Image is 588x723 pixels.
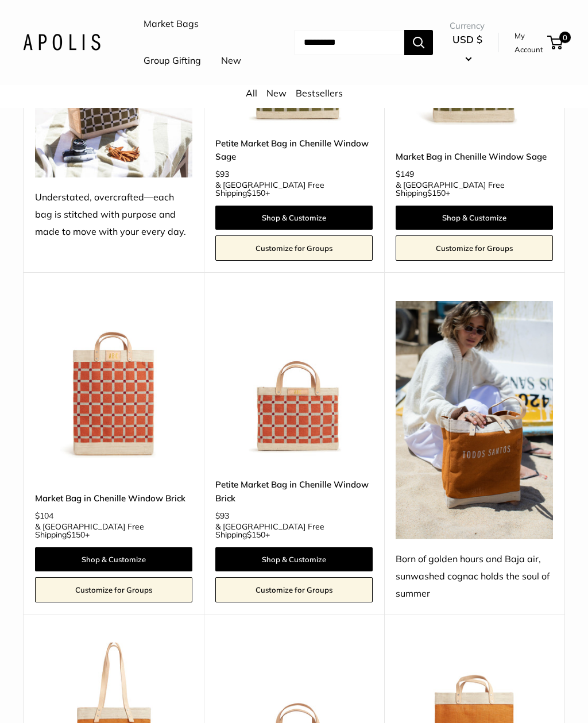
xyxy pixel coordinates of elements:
a: Petite Market Bag in Chenille Window Sage [215,137,373,164]
a: Market Bag in Chenille Window Brick [35,492,192,505]
a: My Account [514,29,543,57]
a: Customize for Groups [35,577,192,602]
span: $93 [215,169,229,179]
span: $104 [35,511,53,521]
button: Search [404,30,433,55]
input: Search... [295,30,404,55]
img: Market Bag in Chenille Window Brick [35,301,192,458]
a: Customize for Groups [215,577,373,602]
a: Market Bags [144,16,199,33]
span: & [GEOGRAPHIC_DATA] Free Shipping + [215,523,373,539]
span: $150 [247,529,265,540]
a: Shop & Customize [215,547,373,571]
a: Shop & Customize [396,206,553,230]
img: Apolis [23,34,100,51]
a: Customize for Groups [396,235,553,261]
a: Market Bag in Chenille Window Sage [396,150,553,163]
div: Born of golden hours and Baja air, sunwashed cognac holds the soul of summer [396,551,553,602]
button: USD $ [450,30,485,67]
div: Understated, overcrafted—each bag is stitched with purpose and made to move with your every day. [35,189,192,241]
a: Shop & Customize [35,547,192,571]
a: Petite Market Bag in Chenille Window Brick [215,478,373,505]
span: $93 [215,511,229,521]
a: New [221,52,241,69]
a: Bestsellers [296,87,343,99]
a: Customize for Groups [215,235,373,261]
span: $150 [67,529,85,540]
span: $150 [427,188,446,198]
a: All [246,87,257,99]
img: Born of golden hours and Baja air, sunwashed cognac holds the soul of summer [396,301,553,539]
span: USD $ [452,33,482,45]
span: Currency [450,18,485,34]
span: & [GEOGRAPHIC_DATA] Free Shipping + [396,181,553,197]
span: 0 [559,32,571,43]
a: Group Gifting [144,52,201,69]
span: $149 [396,169,414,179]
a: Market Bag in Chenille Window BrickMarket Bag in Chenille Window Brick [35,301,192,458]
a: New [266,87,287,99]
span: & [GEOGRAPHIC_DATA] Free Shipping + [215,181,373,197]
span: $150 [247,188,265,198]
a: Petite Market Bag in Chenille Window BrickPetite Market Bag in Chenille Window Brick [215,301,373,458]
a: 0 [548,36,563,49]
a: Shop & Customize [215,206,373,230]
span: & [GEOGRAPHIC_DATA] Free Shipping + [35,523,192,539]
img: Petite Market Bag in Chenille Window Brick [215,301,373,458]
